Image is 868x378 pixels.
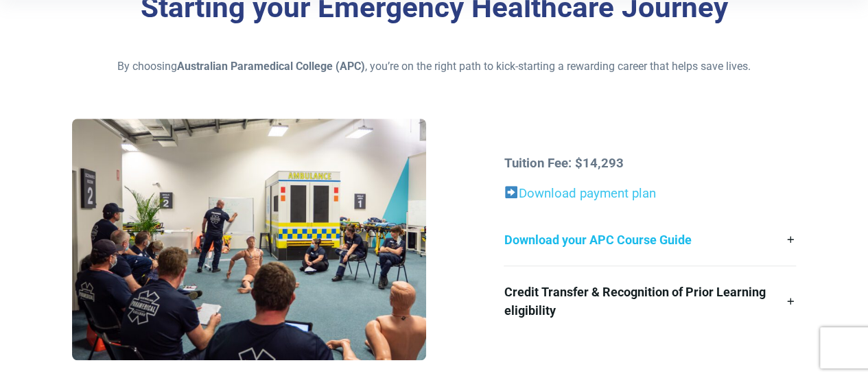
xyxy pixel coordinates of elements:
a: Download payment plan [504,186,655,201]
strong: Australian Paramedical College (APC) [177,60,365,73]
img: ➡️ [505,186,518,199]
strong: Tuition Fee: $14,293 [504,156,623,171]
a: Credit Transfer & Recognition of Prior Learning eligibility [504,266,796,336]
p: By choosing , you’re on the right path to kick-starting a rewarding career that helps save lives. [72,58,796,75]
a: Download your APC Course Guide [504,214,796,265]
